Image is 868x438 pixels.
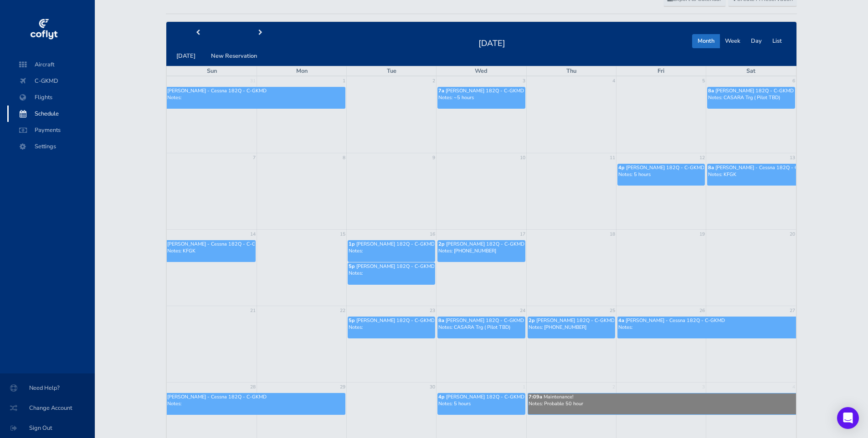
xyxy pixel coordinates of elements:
[708,87,714,94] span: 8a
[529,324,614,331] p: Notes: [PHONE_NUMBER]
[611,383,616,392] a: 2
[837,407,859,429] div: Open Intercom Messenger
[519,306,526,315] a: 24
[167,87,267,94] span: [PERSON_NAME] - Cessna 182Q - C-GKMD
[626,317,725,324] span: [PERSON_NAME] - Cessna 182Q - C-GKMD
[16,73,86,89] span: C-GKMD
[529,317,535,324] span: 2p
[167,247,255,254] p: Notes: KFGK
[618,317,624,324] span: 4a
[167,393,267,400] span: [PERSON_NAME] - Cessna 182Q - C-GKMD
[529,393,542,400] span: 7:09a
[16,56,86,73] span: Aircraft
[618,164,625,171] span: 4p
[205,49,262,63] button: New Reservation
[429,383,436,392] a: 30
[609,306,616,315] a: 25
[699,153,706,162] a: 12
[745,34,767,48] button: Day
[342,153,346,162] a: 8
[16,89,86,106] span: Flights
[356,317,435,324] span: [PERSON_NAME] 182Q - C-GKMD
[767,34,787,48] button: List
[16,122,86,138] span: Payments
[708,94,794,101] p: Notes: CASARA Trg ( Pilot TBD)
[356,263,435,270] span: [PERSON_NAME] 182Q - C-GKMD
[171,49,201,63] button: [DATE]
[609,153,616,162] a: 11
[438,87,444,94] span: 7a
[473,36,511,49] h2: [DATE]
[446,241,524,247] span: [PERSON_NAME] 182Q - C-GKMD
[249,76,257,86] a: 31
[349,241,355,247] span: 1p
[431,76,436,86] a: 2
[438,94,524,101] p: Notes: ~5 hours
[438,317,444,324] span: 8a
[16,138,86,155] span: Settings
[339,306,346,315] a: 22
[349,317,355,324] span: 5p
[611,76,616,86] a: 4
[701,76,706,86] a: 5
[618,171,704,178] p: Notes: 5 hours
[536,317,615,324] span: [PERSON_NAME] 182Q - C-GKMD
[349,270,434,277] p: Notes:
[167,400,344,407] p: Notes:
[11,420,84,436] span: Sign Out
[609,230,616,239] a: 18
[699,306,706,315] a: 26
[349,263,355,270] span: 5p
[167,241,267,247] span: [PERSON_NAME] - Cessna 182Q - C-GKMD
[166,26,229,40] button: prev
[446,393,524,400] span: [PERSON_NAME] 182Q - C-GKMD
[249,306,257,315] a: 21
[11,400,84,416] span: Change Account
[519,153,526,162] a: 10
[544,393,573,400] span: Maintenance!
[438,400,524,407] p: Notes: 5 hours
[349,247,434,254] p: Notes:
[446,87,524,94] span: [PERSON_NAME] 182Q - C-GKMD
[438,393,445,400] span: 4p
[699,230,706,239] a: 19
[438,324,524,331] p: Notes: CASARA Trg ( Pilot TBD)
[522,76,526,86] a: 3
[519,230,526,239] a: 17
[11,380,84,396] span: Need Help?
[618,324,796,331] p: Notes:
[438,247,524,254] p: Notes: [PHONE_NUMBER]
[431,153,436,162] a: 9
[522,383,526,392] a: 1
[791,76,796,86] a: 6
[566,67,576,75] span: Thu
[789,153,796,162] a: 13
[715,164,815,171] span: [PERSON_NAME] - Cessna 182Q - C-GKMD
[626,164,704,171] span: [PERSON_NAME] 182Q - C-GKMD
[438,241,445,247] span: 2p
[229,26,292,40] button: next
[252,153,257,162] a: 7
[429,230,436,239] a: 16
[708,164,714,171] span: 8a
[296,67,308,75] span: Mon
[692,34,720,48] button: Month
[475,67,488,75] span: Wed
[249,230,257,239] a: 14
[701,383,706,392] a: 3
[746,67,755,75] span: Sat
[339,230,346,239] a: 15
[657,67,664,75] span: Fri
[429,306,436,315] a: 23
[529,400,796,407] p: Notes: Probable 50 hour
[16,106,86,122] span: Schedule
[339,383,346,392] a: 29
[719,34,746,48] button: Week
[167,94,344,101] p: Notes:
[342,76,346,86] a: 1
[387,67,396,75] span: Tue
[789,230,796,239] a: 20
[708,171,796,178] p: Notes: KFGK
[446,317,524,324] span: [PERSON_NAME] 182Q - C-GKMD
[789,306,796,315] a: 27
